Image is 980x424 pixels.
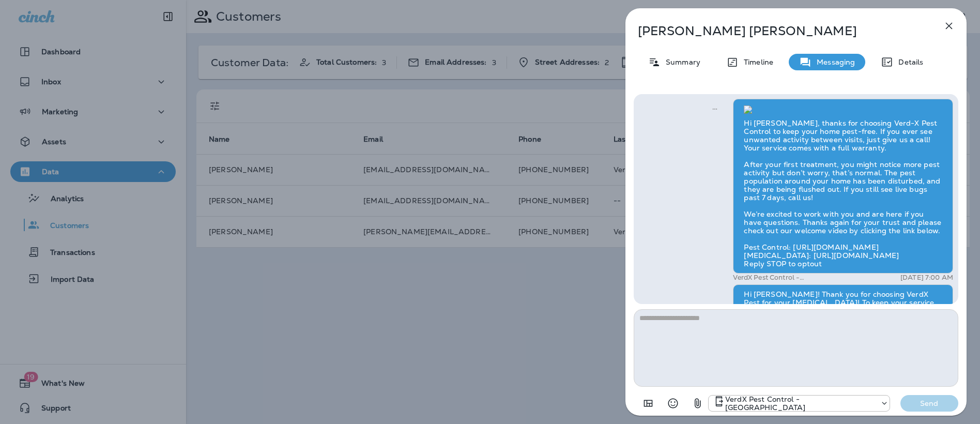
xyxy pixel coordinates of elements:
div: +1 (770) 758-7657 [709,395,890,412]
p: Details [893,58,923,66]
span: Sent [712,103,717,113]
p: Messaging [811,58,855,66]
p: Summary [661,58,700,66]
p: [DATE] 7:00 AM [900,274,953,282]
p: VerdX Pest Control - [GEOGRAPHIC_DATA] [733,274,865,282]
div: Hi [PERSON_NAME], thanks for choosing Verd-X Pest Control to keep your home pest-free. If you eve... [733,99,953,274]
p: VerdX Pest Control - [GEOGRAPHIC_DATA] [725,395,875,412]
div: Hi [PERSON_NAME]! Thank you for choosing VerdX Pest for your [MEDICAL_DATA]! To keep your service... [733,284,953,387]
button: Add in a premade template [638,393,659,414]
img: twilio-download [744,105,752,114]
p: [PERSON_NAME] [PERSON_NAME] [638,24,920,38]
p: Timeline [739,58,773,66]
button: Select an emoji [663,393,683,414]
